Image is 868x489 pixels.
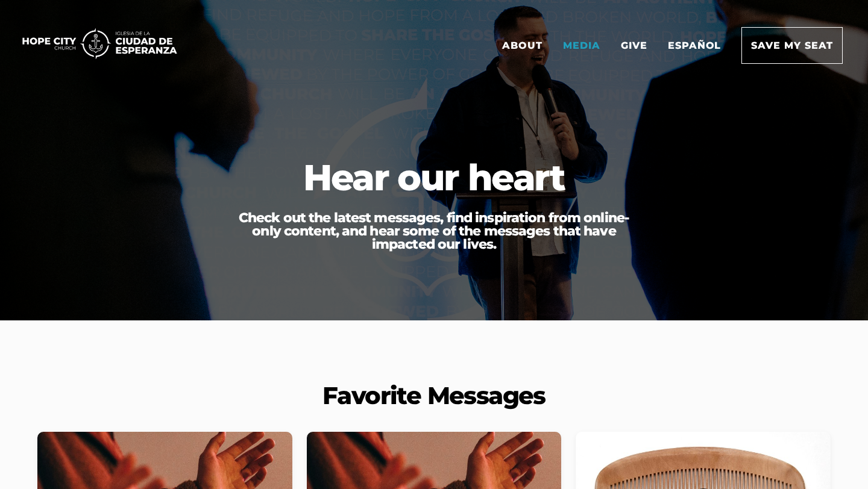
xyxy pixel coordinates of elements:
[12,26,187,61] img: 11035415_1725x350_500.png
[554,28,609,63] a: Media
[741,27,843,64] a: Save my seat
[259,160,609,196] h1: Hear our heart
[30,384,838,408] h2: Favorite Messages
[659,28,731,63] a: Español
[493,28,552,63] a: About
[238,211,630,251] h3: Check out the latest messages, find inspiration from online-only content, and hear some of the me...
[612,28,656,63] a: Give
